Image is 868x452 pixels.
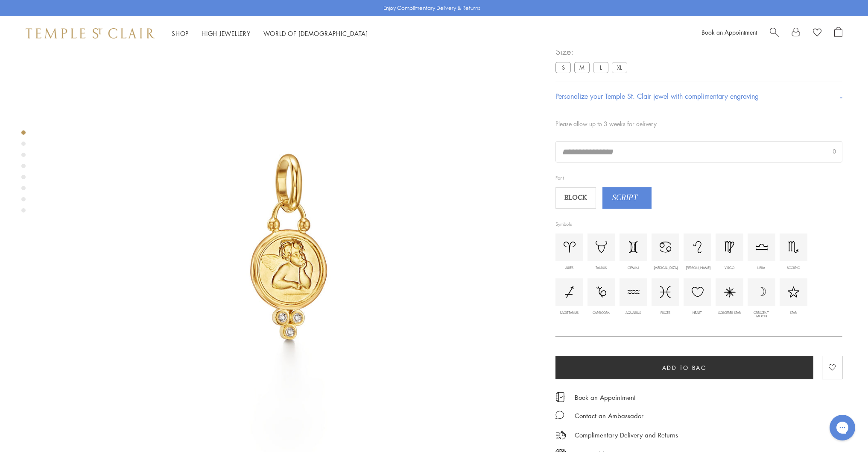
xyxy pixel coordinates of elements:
img: Capricorn [596,287,607,298]
h4: Personalize your Temple St. Clair jewel with complimentary engraving [555,91,759,101]
div: CAPRICORN [590,311,613,315]
img: icon_delivery.svg [555,430,566,440]
div: [MEDICAL_DATA] [654,266,677,270]
div: TAURUS [590,266,613,270]
div: HEART [686,311,709,315]
img: Taurus [596,241,607,253]
span: 0 [833,147,836,157]
div: [PERSON_NAME] [686,266,709,270]
img: Temple St. Clair [26,28,155,38]
div: SAGITTARIUS [558,311,581,315]
p: Complimentary Delivery and Returns [575,430,678,440]
div: SCORPIO [782,266,805,270]
label: S [555,62,571,73]
img: Aquarius [628,290,640,295]
img: icon_appointment.svg [555,392,566,402]
h4: Font [555,175,669,182]
span: SCRIPT [603,192,646,204]
div: GEMINI [622,266,645,270]
p: Please allow up to 3 weeks for delivery [555,120,842,128]
label: L [593,62,608,73]
img: Gemini [629,241,638,253]
div: SORCERER STAR [718,311,741,315]
label: M [574,62,590,73]
h4: Symbols [555,222,669,228]
div: ARIES [558,266,581,270]
div: Contact an Ambassador [575,411,643,421]
img: Aries [564,242,576,252]
img: Scorpio [788,241,798,253]
a: View Wishlist [813,27,821,40]
a: High JewelleryHigh Jewellery [202,29,251,38]
div: STAR [782,311,805,315]
img: Sagittarius [565,286,573,298]
span: Size: [555,44,631,59]
img: Libra [756,244,768,251]
a: World of [DEMOGRAPHIC_DATA]World of [DEMOGRAPHIC_DATA] [263,29,368,38]
img: Cancer [660,242,672,253]
img: Star [788,287,800,298]
a: ShopShop [172,29,189,38]
iframe: Gorgias live chat messenger [825,412,859,443]
h4: - [840,89,842,104]
div: VIRGO [718,266,741,270]
p: Enjoy Complimentary Delivery & Returns [383,4,480,12]
img: Virgo [725,241,734,253]
button: Add to bag [555,356,813,379]
div: AQUARIUS [622,311,645,315]
img: Heart [724,287,736,298]
nav: Main navigation [172,28,368,39]
img: Pisces [660,286,671,298]
a: Search [770,27,779,40]
img: MessageIcon-01_2.svg [555,411,564,419]
img: Heart [692,287,704,297]
div: CRESCENT MOON [750,311,773,315]
span: BLOCK [557,192,595,204]
div: Product gallery navigation [21,128,26,219]
span: Add to bag [662,363,707,372]
a: Book an Appointment [575,393,636,402]
a: Book an Appointment [701,28,757,36]
div: LIBRA [750,266,773,270]
div: ☽ [748,278,775,306]
label: XL [612,62,627,73]
img: Leo [693,241,701,253]
div: PISCES [654,311,677,315]
a: Open Shopping Bag [834,27,842,40]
